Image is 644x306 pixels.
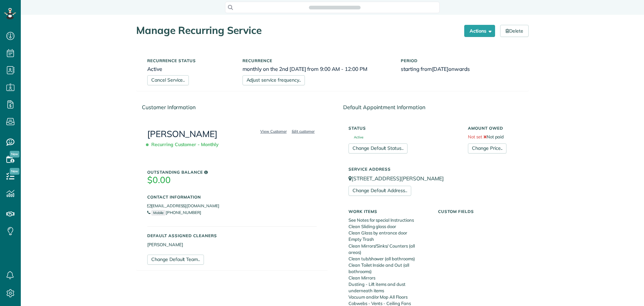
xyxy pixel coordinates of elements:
a: Change Default Status.. [348,143,408,154]
span: New [10,168,19,175]
span: Not set [468,134,482,139]
li: Clean Glass by entrance door [348,230,428,236]
a: Cancel Service.. [147,75,189,85]
h5: Default Assigned Cleaners [147,233,317,238]
li: Clean Mirrors/Sinks/ Counters (all areas) [348,243,428,256]
h5: Status [348,126,458,130]
li: Dusting - Lift items and dust underneath items [348,281,428,294]
p: [STREET_ADDRESS][PERSON_NAME] [348,175,518,182]
span: [DATE] [432,65,449,72]
h5: Period [401,58,518,63]
h5: Work Items [348,209,428,214]
span: Active [348,136,363,139]
h5: Service Address [348,167,518,171]
li: Clean tub/shower (all bathrooms) [348,256,428,262]
span: New [10,151,19,158]
a: Change Price.. [468,143,506,154]
h5: Outstanding Balance [147,170,317,174]
a: View Customer [258,128,289,134]
div: Not paid [463,123,523,154]
a: Change Default Team.. [147,255,204,265]
li: [PERSON_NAME] [147,242,317,248]
span: Search ZenMaid… [316,4,354,11]
a: [PERSON_NAME] [147,128,217,139]
li: Clean Sliding glass door [348,223,428,230]
div: Customer Information [137,98,327,117]
a: Adjust service frequency.. [243,75,305,85]
h5: Amount Owed [468,126,518,130]
h6: starting from onwards [401,66,518,72]
a: Delete [500,25,529,37]
a: Edit customer [290,128,317,134]
h6: Active [147,66,232,72]
h1: Manage Recurring Service [136,25,459,36]
button: Actions [464,25,495,37]
h5: Custom Fields [438,209,518,214]
li: Vacuum and/or Mop All Floors [348,294,428,300]
h3: $0.00 [147,175,317,185]
a: Mobile[PHONE_NUMBER] [147,210,201,215]
small: Mobile [151,210,166,216]
li: Clean Toilet Inside and Out (all bathrooms) [348,262,428,275]
h5: Recurrence status [147,58,232,63]
span: Recurring Customer - Monthly [147,139,221,150]
li: Clean Mirrors [348,275,428,281]
div: Default Appointment Information [338,98,528,117]
li: [EMAIL_ADDRESS][DOMAIN_NAME] [147,203,317,209]
li: See Notes for special Instructions [348,217,428,223]
li: Empty Trash [348,236,428,243]
a: Change Default Address.. [348,186,411,196]
h6: monthly on the 2nd [DATE] from 9:00 AM - 12:00 PM [243,66,391,72]
h5: Recurrence [243,58,391,63]
h5: Contact Information [147,195,317,199]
